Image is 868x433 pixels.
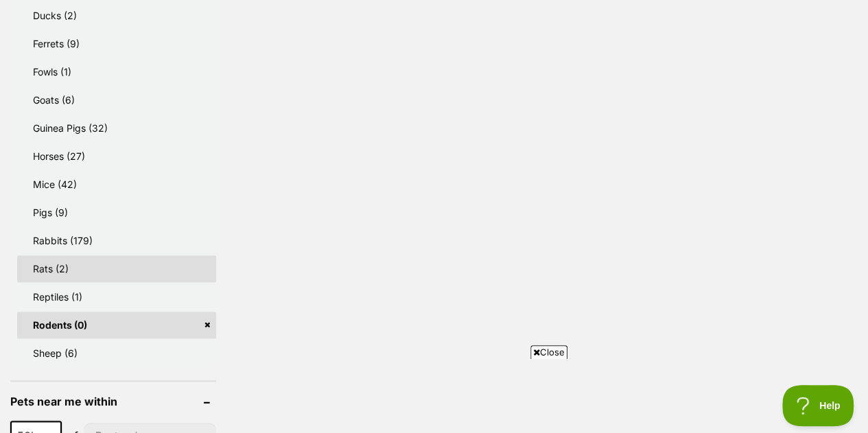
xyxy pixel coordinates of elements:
a: Guinea Pigs (32) [17,115,216,141]
a: Pigs (9) [17,199,216,226]
a: Goats (6) [17,86,216,113]
a: Ferrets (9) [17,30,216,57]
a: Sheep (6) [17,340,216,366]
a: Horses (27) [17,143,216,169]
a: Rats (2) [17,255,216,282]
header: Pets near me within [10,395,216,408]
a: Fowls (1) [17,58,216,85]
a: Reptiles (1) [17,283,216,310]
iframe: Advertisement [102,364,767,426]
span: Close [530,345,567,359]
a: Rabbits (179) [17,227,216,254]
iframe: Help Scout Beacon - Open [782,385,854,426]
a: Rodents (0) [17,312,216,338]
a: Ducks (2) [17,2,216,29]
a: Mice (42) [17,171,216,198]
